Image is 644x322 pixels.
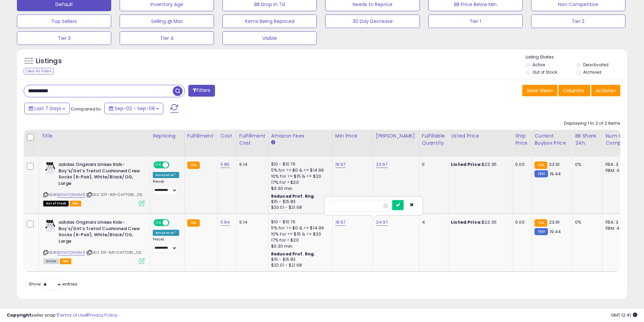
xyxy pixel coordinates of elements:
span: 23.91 [549,161,560,168]
div: Num of Comp. [605,132,630,147]
div: 0% [575,219,597,225]
b: adidas Originals Unisex Kids-Boy's/Girl's Trefoil Cushioned Crew Socks (6-Pair), White/Black/OG, ... [58,219,141,246]
small: FBA [187,162,200,169]
button: Items Being Repriced [222,15,317,28]
div: BB Share 24h. [575,132,600,147]
div: 0.00 [515,162,526,168]
small: FBA [534,219,547,227]
div: Preset: [153,237,179,252]
a: B01MYQWMM8 [57,250,85,255]
span: ON [154,162,163,168]
div: $15 - $15.83 [271,199,327,205]
a: 5.84 [220,219,230,226]
span: | SKU: 07F-RA1-CH7708L_OS [86,192,142,197]
div: ASIN: [43,219,145,263]
div: $10 - $10.76 [271,162,327,167]
a: 19.97 [335,219,346,226]
div: $0.30 min [271,185,327,192]
label: Deactivated [583,62,609,68]
button: Filters [188,85,215,97]
div: $10 - $10.76 [271,219,327,225]
button: Tier 2 [531,15,625,28]
div: Amazon AI * [153,172,179,178]
b: Listed Price: [451,219,482,225]
div: 17% for > $20 [271,237,327,243]
span: 2025-09-16 12:41 GMT [611,312,637,318]
span: All listings that are currently out of stock and unavailable for purchase on Amazon [43,201,69,206]
a: B01MYQWMM8 [57,192,85,198]
div: 10% for >= $15 & <= $20 [271,231,327,237]
b: adidas Originals Unisex Kids-Boy's/Girl's Trefoil Cushioned Crew Socks (6-Pair), White/Black/OG, ... [58,162,141,188]
p: Listing States: [526,54,627,60]
div: $23.35 [451,162,507,168]
button: Visible [222,31,317,45]
div: FBM: 4 [605,168,628,174]
div: [PERSON_NAME] [376,132,416,140]
button: Columns [558,85,590,96]
div: Min Price [335,132,370,140]
button: Save View [522,85,557,96]
button: Top Sellers [17,15,111,28]
div: Repricing [153,132,182,140]
a: Terms of Use [58,312,87,318]
button: Tier 3 [17,31,111,45]
div: 10% for >= $15 & <= $20 [271,173,327,179]
div: FBA: 3 [605,162,628,168]
span: Columns [563,87,584,94]
span: Last 7 Days [34,105,61,112]
b: Reduced Prof. Rng. [271,251,315,257]
img: 41-+Eddvo+S._SL40_.jpg [43,219,57,233]
button: Tier 1 [428,15,523,28]
div: Fulfillment Cost [239,132,265,147]
div: Current Buybox Price [534,132,569,147]
b: Reduced Prof. Rng. [271,193,315,199]
span: Show: entries [29,281,77,287]
a: 5.85 [220,161,230,168]
a: 24.97 [376,219,388,226]
div: 6.14 [239,219,263,225]
label: Out of Stock [532,69,557,75]
a: 23.97 [376,161,388,168]
h5: Listings [36,56,62,66]
span: 19.44 [550,228,561,235]
div: 5% for >= $0 & <= $14.99 [271,225,327,231]
span: FBA [70,201,81,206]
div: Clear All Filters [24,68,54,74]
div: seller snap | | [7,312,117,319]
span: OFF [168,162,179,168]
img: 41-+Eddvo+S._SL40_.jpg [43,162,57,175]
div: Ship Price [515,132,529,147]
label: Active [532,62,545,68]
div: Preset: [153,179,179,195]
span: 19.44 [550,171,561,177]
div: Listed Price [451,132,509,140]
div: $20.01 - $21.68 [271,205,327,210]
button: Sep-02 - Sep-08 [104,103,163,114]
a: 19.97 [335,161,346,168]
span: | SKU: 01F-RA1-CH7708L_OS [86,250,141,255]
div: ASIN: [43,162,145,205]
small: FBM [534,228,548,235]
div: $23.35 [451,219,507,225]
label: Archived [583,69,601,75]
div: Fulfillment [187,132,215,140]
span: All listings currently available for purchase on Amazon [43,258,59,264]
div: Title [42,132,147,140]
div: Displaying 1 to 2 of 2 items [564,120,620,127]
div: Fulfillable Quantity [422,132,445,147]
div: 0.00 [515,219,526,225]
span: FBA [60,258,71,264]
strong: Copyright [7,312,31,318]
button: Last 7 Days [24,103,70,114]
div: 6.14 [239,162,263,168]
span: 23.91 [549,219,560,225]
button: Tier 4 [120,31,214,45]
b: Listed Price: [451,161,482,168]
div: Cost [220,132,234,140]
div: 0% [575,162,597,168]
div: $0.30 min [271,243,327,249]
div: 17% for > $20 [271,179,327,185]
button: Selling @ Max [120,15,214,28]
div: Amazon AI * [153,230,179,236]
small: FBA [534,162,547,169]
